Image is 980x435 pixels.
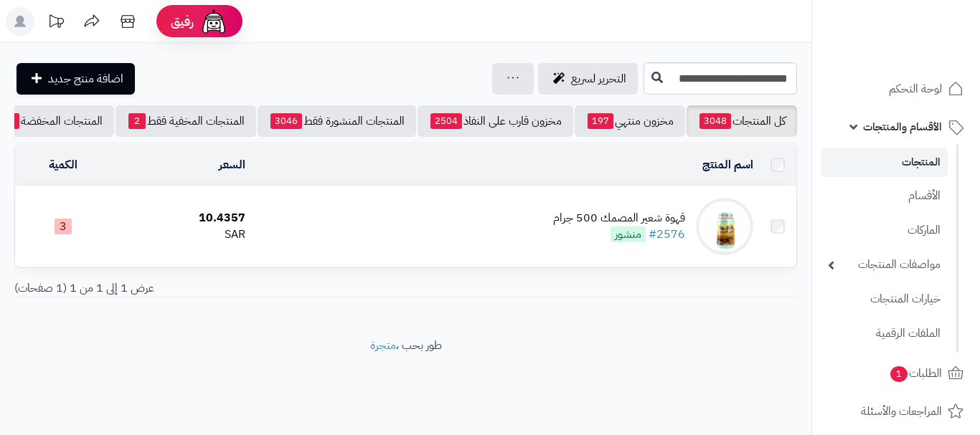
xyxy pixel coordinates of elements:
a: التحرير لسريع [538,63,638,95]
a: لوحة التحكم [821,72,971,106]
a: #2576 [649,226,685,243]
a: الطلبات1 [821,356,971,391]
span: 3046 [270,113,302,129]
span: لوحة التحكم [889,79,942,99]
span: الطلبات [889,363,942,383]
span: 3 [55,219,72,234]
a: مواصفات المنتجات [821,249,948,280]
span: الأقسام والمنتجات [863,117,942,137]
a: اسم المنتج [702,156,753,173]
a: متجرة [370,337,396,354]
a: تحديثات المنصة [38,7,74,39]
a: الأقسام [821,181,948,211]
a: اضافة منتج جديد [17,63,135,95]
a: خيارات المنتجات [821,284,948,315]
span: 197 [588,113,613,129]
a: المنتجات المخفية فقط2 [116,105,256,137]
span: 3048 [699,113,731,129]
span: 2 [128,113,146,129]
a: مخزون قارب على النفاذ2504 [418,105,573,137]
div: قهوة شعير المصمك 500 جرام [553,210,685,226]
a: كل المنتجات3048 [687,105,797,137]
span: اضافة منتج جديد [48,70,123,87]
span: منشور [611,226,646,242]
a: المراجعات والأسئلة [821,394,971,429]
img: ai-face.png [199,7,228,36]
a: السعر [219,156,245,173]
a: مخزون منتهي197 [575,105,685,137]
img: logo-2.png [882,38,966,68]
a: الملفات الرقمية [821,318,948,349]
span: رفيق [171,13,194,30]
div: 10.4357 [117,210,245,226]
div: عرض 1 إلى 1 من 1 (1 صفحات) [4,280,406,297]
a: المنتجات المنشورة فقط3046 [258,105,416,137]
div: SAR [117,226,245,243]
span: 1 [890,366,908,382]
span: المراجعات والأسئلة [861,401,942,421]
img: قهوة شعير المصمك 500 جرام [696,198,753,255]
span: التحرير لسريع [571,70,626,87]
a: الماركات [821,215,948,246]
a: الكمية [49,156,77,173]
span: 2504 [430,113,462,129]
a: المنتجات [821,148,948,177]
